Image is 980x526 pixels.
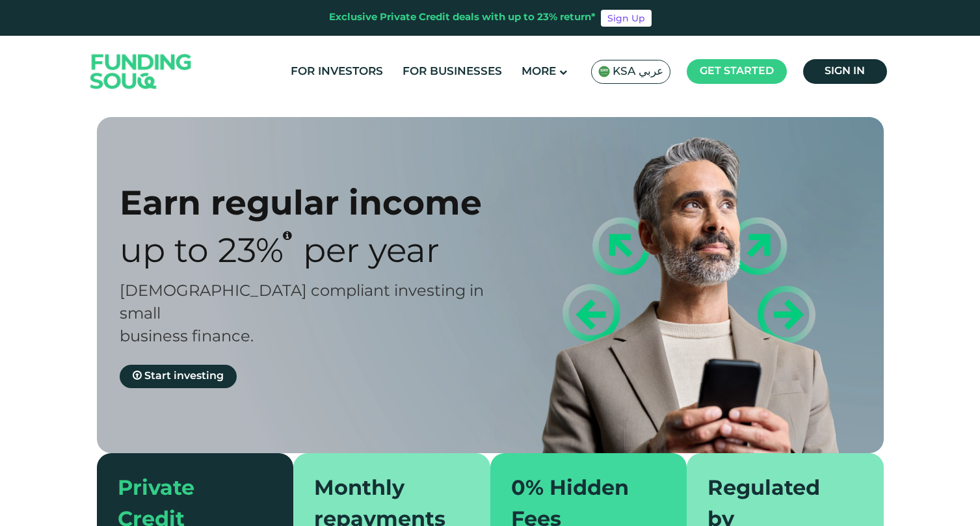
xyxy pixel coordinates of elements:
[803,59,887,84] a: Sign in
[120,365,237,388] a: Start investing
[77,39,205,105] img: Logo
[399,61,505,83] a: For Businesses
[522,66,556,77] span: More
[120,284,484,345] span: [DEMOGRAPHIC_DATA] compliant investing in small business finance.
[329,10,596,25] div: Exclusive Private Credit deals with up to 23% return*
[825,66,865,76] span: Sign in
[303,237,440,269] span: Per Year
[700,66,774,76] span: Get started
[283,230,292,241] i: 23% IRR (expected) ~ 15% Net yield (expected)
[287,61,386,83] a: For Investors
[120,182,513,223] div: Earn regular income
[613,64,663,79] span: KSA عربي
[601,10,652,27] a: Sign Up
[144,371,224,381] span: Start investing
[598,66,610,77] img: SA Flag
[120,237,284,269] span: Up to 23%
